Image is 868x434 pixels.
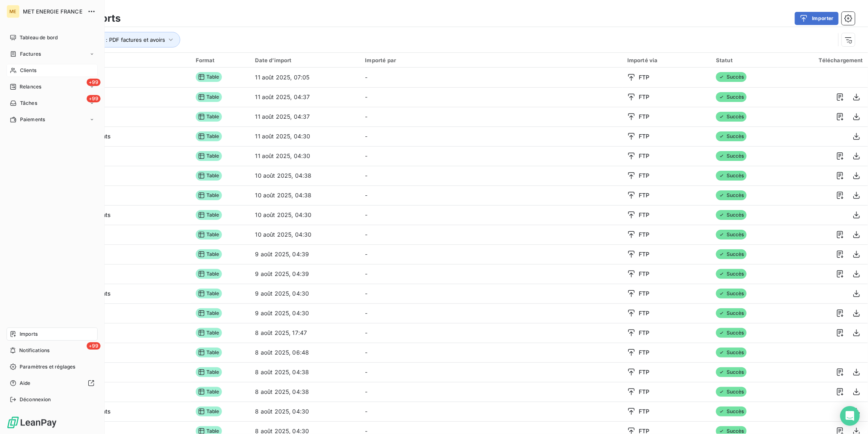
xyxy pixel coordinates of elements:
td: 11 août 2025, 04:30 [251,127,360,146]
td: 11 août 2025, 04:37 [251,87,360,107]
td: - [360,146,623,166]
span: Factures [20,50,41,58]
span: FTP [639,73,649,81]
td: - [360,343,623,362]
span: Tableau de bord [20,34,58,41]
td: 11 août 2025, 04:37 [251,107,360,127]
span: +99 [87,95,101,102]
a: Paiements [7,113,98,126]
span: Succès [716,92,747,102]
a: Clients [7,64,98,77]
td: 11 août 2025, 04:30 [251,146,360,166]
td: - [360,107,623,127]
span: Table [196,407,222,416]
button: Importer [795,12,839,25]
span: FTP [639,132,649,140]
td: - [360,303,623,323]
td: - [360,166,623,185]
span: Table [196,348,222,357]
div: Importé par [365,57,618,63]
span: Succès [716,131,747,141]
span: Table [196,249,222,259]
td: 9 août 2025, 04:39 [251,244,360,264]
span: Relances [20,83,41,90]
span: FTP [639,348,649,357]
span: FTP [639,388,649,396]
span: Table [196,230,222,240]
span: Succès [716,112,747,122]
span: FTP [639,329,649,337]
span: FTP [639,191,649,199]
td: 10 août 2025, 04:38 [251,185,360,205]
td: - [360,185,623,205]
td: 8 août 2025, 04:30 [251,402,360,421]
span: FTP [639,172,649,180]
span: Succès [716,151,747,161]
td: 8 août 2025, 06:48 [251,343,360,362]
span: Type d’import : PDF factures et avoirs [70,36,165,43]
span: FTP [639,152,649,160]
td: - [360,362,623,382]
td: - [360,225,623,244]
span: Table [196,72,222,82]
span: FTP [639,368,649,376]
span: Succès [716,72,747,82]
a: Paramètres et réglages [7,360,98,373]
span: Succès [716,308,747,318]
div: Importé via [627,57,706,63]
span: Table [196,308,222,318]
span: Succès [716,269,747,279]
span: Succès [716,210,747,220]
td: - [360,127,623,146]
span: Table [196,328,222,338]
span: Table [196,269,222,279]
span: MET ENERGIE FRANCE [23,8,83,15]
span: FTP [639,309,649,317]
div: Format [196,57,246,63]
span: +99 [87,79,101,86]
span: Table [196,151,222,161]
a: +99Tâches [7,97,98,110]
span: Table [196,112,222,122]
span: FTP [639,407,649,416]
div: Statut [716,57,773,63]
span: Table [196,387,222,397]
span: Succès [716,348,747,357]
td: 8 août 2025, 04:38 [251,382,360,402]
td: 8 août 2025, 17:47 [251,323,360,343]
a: Factures [7,47,98,61]
a: Tableau de bord [7,31,98,44]
td: - [360,323,623,343]
td: 10 août 2025, 04:38 [251,166,360,185]
td: 10 août 2025, 04:30 [251,225,360,244]
span: Succès [716,367,747,377]
td: - [360,382,623,402]
span: Succès [716,171,747,181]
span: FTP [639,93,649,101]
td: - [360,244,623,264]
span: Table [196,92,222,102]
td: 11 août 2025, 07:05 [251,68,360,87]
span: Paramètres et réglages [20,363,75,371]
td: 9 août 2025, 04:30 [251,303,360,323]
td: 9 août 2025, 04:39 [251,264,360,284]
a: Aide [7,377,98,390]
span: Notifications [19,347,49,354]
span: Table [196,171,222,181]
span: Succès [716,289,747,298]
a: +99Relances [7,80,98,93]
span: Table [196,131,222,141]
div: Open Intercom Messenger [840,406,860,426]
a: Imports [7,328,98,341]
td: 9 août 2025, 04:30 [251,284,360,303]
span: Succès [716,407,747,416]
td: - [360,402,623,421]
span: Paiements [20,116,45,123]
span: +99 [87,342,101,350]
td: - [360,284,623,303]
span: Succès [716,230,747,240]
span: FTP [639,211,649,219]
span: FTP [639,270,649,278]
span: Table [196,210,222,220]
button: Type d’import : PDF factures et avoirs [58,32,180,47]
